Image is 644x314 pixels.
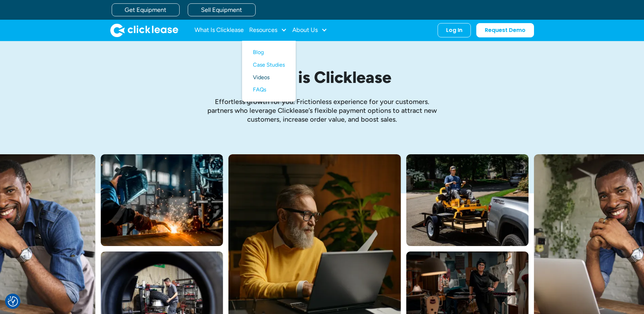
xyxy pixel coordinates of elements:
div: Resources [249,23,287,37]
a: Request Demo [476,23,534,37]
button: Consent Preferences [8,296,18,307]
a: FAQs [253,84,285,96]
img: Man with hat and blue shirt driving a yellow lawn mower onto a trailer [406,154,529,246]
a: What Is Clicklease [195,23,244,37]
a: Sell Equipment [188,3,256,16]
div: Log In [446,27,462,34]
div: About Us [292,23,327,37]
a: Videos [253,71,285,84]
h1: What is Clicklease [163,68,482,86]
p: Effortless growth ﻿for you. Frictionless experience for your customers. partners who leverage Cli... [203,97,441,124]
a: Get Equipment [112,3,180,16]
img: Clicklease logo [110,23,178,37]
a: home [110,23,178,37]
nav: Resources [242,41,296,102]
a: Case Studies [253,59,285,71]
a: Blog [253,46,285,59]
img: A welder in a large mask working on a large pipe [101,154,223,246]
img: Revisit consent button [8,296,18,307]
